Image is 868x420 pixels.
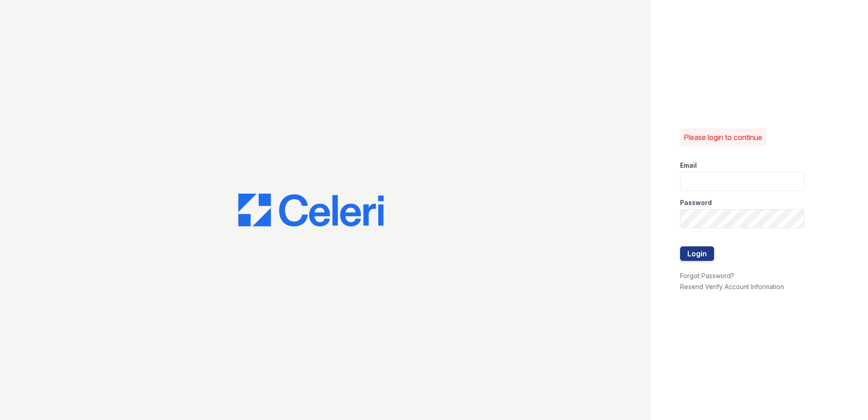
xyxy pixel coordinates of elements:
a: Forgot Password? [680,272,734,280]
p: Please login to continue [684,132,762,143]
a: Resend Verify Account Information [680,283,784,290]
img: CE_Logo_Blue-a8612792a0a2168367f1c8372b55b34899dd931a85d93a1a3d3e32e68fde9ad4.png [238,194,384,226]
label: Password [680,198,712,207]
label: Email [680,161,697,170]
button: Login [680,246,714,261]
